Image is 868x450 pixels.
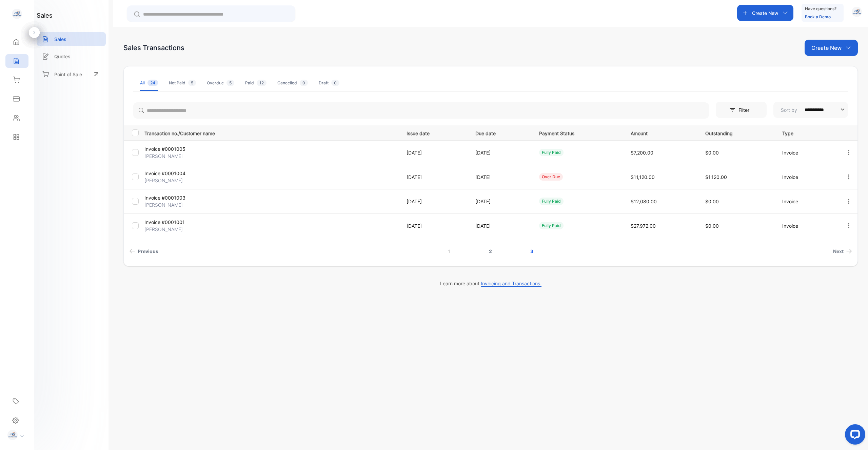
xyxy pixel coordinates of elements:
[144,226,229,233] p: [PERSON_NAME]
[782,149,831,156] p: Invoice
[123,280,858,287] p: Learn more about
[852,7,862,17] img: avatar
[138,248,158,255] span: Previous
[144,194,229,201] p: Invoice #0001003
[440,245,458,258] a: Page 1
[539,149,564,156] div: fully paid
[407,149,461,156] p: [DATE]
[226,80,234,86] span: 5
[144,152,229,160] p: [PERSON_NAME]
[539,173,563,181] div: over due
[12,9,22,19] img: logo
[773,102,848,118] button: Sort by
[54,71,82,78] p: Point of Sale
[705,150,719,156] span: $0.00
[144,145,229,152] p: Invoice #0001005
[54,53,71,60] p: Quotes
[300,80,308,86] span: 0
[705,199,719,204] span: $0.00
[481,281,541,287] span: Invoicing and Transactions.
[144,128,398,137] p: Transaction no./Customer name
[319,80,339,86] div: Draft
[37,49,106,63] a: Quotes
[481,245,500,258] a: Page 2
[631,223,656,229] span: $27,972.00
[123,43,184,53] div: Sales Transactions
[7,430,18,440] img: profile
[539,198,564,205] div: fully paid
[522,245,541,258] a: Page 3 is your current page
[830,245,855,258] a: Next page
[805,5,836,12] p: Have questions?
[782,198,831,205] p: Invoice
[781,106,797,114] p: Sort by
[144,170,229,177] p: Invoice #0001004
[475,128,525,137] p: Due date
[631,128,691,137] p: Amount
[54,36,66,43] p: Sales
[144,177,229,184] p: [PERSON_NAME]
[169,80,196,86] div: Not Paid
[475,222,525,229] p: [DATE]
[631,174,655,180] span: $11,120.00
[257,80,267,86] span: 12
[37,11,53,20] h1: sales
[277,80,308,86] div: Cancelled
[407,222,461,229] p: [DATE]
[805,40,858,56] button: Create New
[144,201,229,208] p: [PERSON_NAME]
[37,32,106,46] a: Sales
[475,173,525,181] p: [DATE]
[475,149,525,156] p: [DATE]
[782,128,831,137] p: Type
[475,198,525,205] p: [DATE]
[407,173,461,181] p: [DATE]
[407,198,461,205] p: [DATE]
[782,222,831,229] p: Invoice
[705,174,727,180] span: $1,120.00
[833,248,844,255] span: Next
[631,150,653,156] span: $7,200.00
[737,5,793,21] button: Create New
[207,80,234,86] div: Overdue
[805,14,831,19] a: Book a Demo
[782,173,831,181] p: Invoice
[752,9,778,17] p: Create New
[539,128,617,137] p: Payment Status
[331,80,339,86] span: 0
[124,245,857,258] ul: Pagination
[705,128,768,137] p: Outstanding
[245,80,267,86] div: Paid
[140,80,158,86] div: All
[147,80,158,86] span: 24
[840,422,868,450] iframe: LiveChat chat widget
[188,80,196,86] span: 5
[811,44,842,52] p: Create New
[144,219,229,226] p: Invoice #0001001
[37,67,106,82] a: Point of Sale
[852,5,862,21] button: avatar
[407,128,461,137] p: Issue date
[631,199,657,204] span: $12,080.00
[705,223,719,229] span: $0.00
[539,222,564,229] div: fully paid
[126,245,161,258] a: Previous page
